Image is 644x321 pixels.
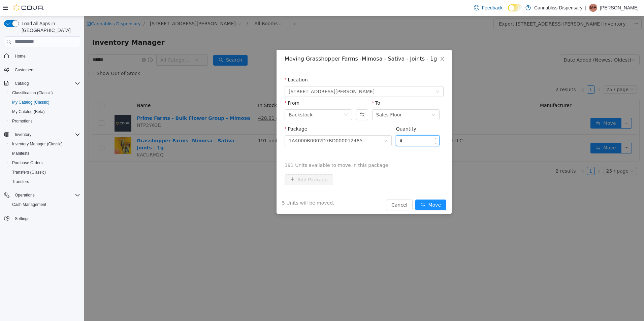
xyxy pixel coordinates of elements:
span: 191 Units available to move in this package [200,146,359,153]
button: Settings [1,213,83,223]
span: Home [12,52,80,60]
nav: Complex example [4,48,80,241]
button: Inventory [1,130,83,139]
button: Home [1,51,83,61]
a: Transfers (Classic) [9,168,49,176]
span: Catalog [12,79,80,87]
i: icon: close [355,40,361,45]
span: MF [590,4,596,12]
button: My Catalog (Classic) [7,98,83,107]
a: Inventory Manager (Classic) [9,140,65,148]
div: Backstock [204,94,228,104]
button: Transfers (Classic) [7,168,83,177]
span: Manifests [12,151,29,156]
div: Moving Grasshopper Farms -Mimosa - Sativa - Joints - 1g [200,39,359,46]
a: My Catalog (Beta) [9,108,47,116]
span: Transfers [12,179,29,184]
a: Customers [12,66,37,74]
span: 5 Units will be moved. [198,183,250,190]
span: Decrease Value [348,124,355,130]
label: Location [200,61,224,66]
span: Settings [12,214,80,222]
a: Promotions [9,117,35,125]
span: Classification (Classic) [12,90,53,96]
span: Cash Management [12,202,46,207]
span: Promotions [9,117,80,125]
span: Cash Management [9,201,80,209]
a: My Catalog (Classic) [9,98,52,106]
a: Feedback [471,1,505,14]
span: My Catalog (Beta) [12,109,45,114]
span: Inventory [12,131,80,139]
span: Inventory Manager (Classic) [12,141,63,147]
button: Classification (Classic) [7,88,83,98]
span: Purchase Orders [9,159,80,167]
button: icon: plusAdd Package [200,158,249,169]
a: Classification (Classic) [9,89,56,97]
span: 440 Lawrence Street [204,70,290,80]
span: Catalog [15,81,29,86]
button: Close [349,34,367,52]
button: Operations [12,191,37,199]
a: Transfers [9,178,32,186]
a: Home [12,52,28,60]
span: Feedback [482,4,503,11]
i: icon: down [260,97,264,101]
span: Settings [15,216,29,221]
span: Purchase Orders [12,160,43,166]
i: icon: down [351,73,355,78]
span: My Catalog (Classic) [9,98,80,106]
a: Purchase Orders [9,159,45,167]
button: Inventory Manager (Classic) [7,139,83,149]
span: My Catalog (Beta) [9,108,80,116]
button: Catalog [12,79,31,87]
p: Cannabliss Dispensary [534,4,582,12]
span: Load All Apps in [GEOGRAPHIC_DATA] [19,20,80,34]
button: Transfers [7,177,83,186]
span: Promotions [12,118,33,124]
button: Customers [1,65,83,75]
span: My Catalog (Classic) [12,100,50,105]
label: Package [200,110,223,115]
button: My Catalog (Beta) [7,107,83,116]
a: Manifests [9,149,32,157]
span: Manifests [9,149,80,157]
div: Michelle Francisco [589,4,597,12]
p: | [585,4,586,12]
span: Inventory Manager (Classic) [9,140,80,148]
i: icon: down [347,97,351,101]
img: Cova [13,4,44,11]
label: From [200,84,215,90]
span: Classification (Classic) [9,89,80,97]
span: Operations [12,191,80,199]
span: Transfers (Classic) [12,170,46,175]
button: Manifests [7,149,83,158]
span: Customers [15,67,34,73]
label: To [288,84,296,90]
input: Quantity [312,119,355,130]
button: Operations [1,190,83,200]
span: Operations [15,192,35,198]
i: icon: up [350,121,353,123]
span: Transfers [9,178,80,186]
button: Cash Management [7,200,83,209]
div: 1A4000B0002D7BD000012485 [204,119,279,130]
button: Cancel [302,183,328,194]
a: Cash Management [9,201,49,209]
button: Promotions [7,116,83,126]
button: icon: swapMove [331,183,362,194]
a: Settings [12,215,32,223]
span: Increase Value [348,119,355,124]
div: Sales Floor [292,94,318,104]
span: Transfers (Classic) [9,168,80,176]
i: icon: down [299,122,303,127]
label: Quantity [312,110,332,115]
i: icon: down [350,126,353,129]
button: Swap [272,93,284,104]
span: Inventory [15,132,31,137]
span: Dark Mode [508,11,508,12]
button: Purchase Orders [7,158,83,168]
button: Catalog [1,79,83,88]
button: Inventory [12,131,34,139]
p: [PERSON_NAME] [600,4,639,12]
